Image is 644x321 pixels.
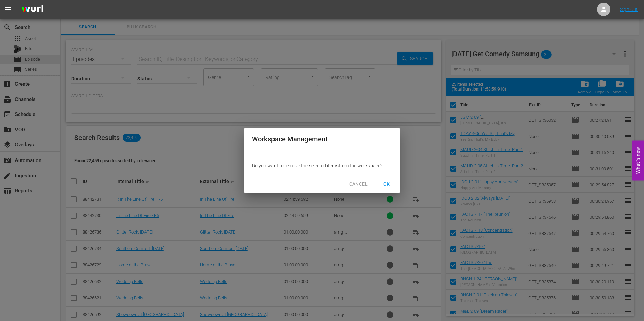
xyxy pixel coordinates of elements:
[381,180,392,188] span: OK
[632,141,644,181] button: Open Feedback Widget
[16,2,49,17] img: ans4CAIJ8jUAAAAAAAAAAAAAAAAAAAAAAAAgQb4GAAAAAAAAAAAAAAAAAAAAAAAAJMjXAAAAAAAAAAAAAAAAAAAAAAAAgAT5G...
[252,162,392,169] p: Do you want to remove the selected item s from the workspace?
[252,134,392,144] h2: Workspace Management
[620,7,638,12] a: Sign Out
[376,178,397,190] button: OK
[349,180,368,188] span: CANCEL
[4,5,12,13] span: menu
[344,178,373,190] button: CANCEL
